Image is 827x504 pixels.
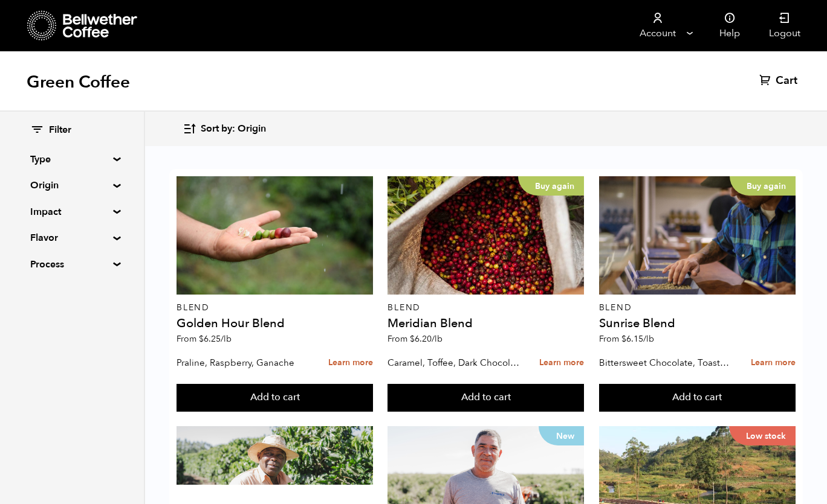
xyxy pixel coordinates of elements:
[643,333,654,345] span: /lb
[621,333,654,345] bdi: 6.15
[49,124,71,137] span: Filter
[759,74,800,88] a: Cart
[621,333,626,345] span: $
[388,176,584,295] a: Buy again
[201,123,266,136] span: Sort by: Origin
[183,115,266,143] button: Sort by: Origin
[751,350,796,376] a: Learn more
[199,333,204,345] span: $
[599,317,796,330] h4: Sunrise Blend
[221,333,232,345] span: /lb
[539,350,584,376] a: Learn more
[729,426,796,445] p: Low stock
[388,317,584,330] h4: Meridian Blend
[599,354,733,372] p: Bittersweet Chocolate, Toasted Marshmallow, Candied Orange, Praline
[30,231,114,245] summary: Flavor
[730,176,796,196] p: Buy again
[518,176,584,196] p: Buy again
[388,304,584,312] p: Blend
[388,333,443,345] span: From
[410,333,415,345] span: $
[27,71,130,93] h1: Green Coffee
[177,333,232,345] span: From
[177,304,373,312] p: Blend
[599,304,796,312] p: Blend
[776,74,797,88] span: Cart
[177,384,373,412] button: Add to cart
[432,333,443,345] span: /lb
[599,333,654,345] span: From
[328,350,373,376] a: Learn more
[30,152,114,167] summary: Type
[599,384,796,412] button: Add to cart
[599,176,796,295] a: Buy again
[30,257,114,272] summary: Process
[410,333,443,345] bdi: 6.20
[199,333,232,345] bdi: 6.25
[30,205,114,219] summary: Impact
[388,354,521,372] p: Caramel, Toffee, Dark Chocolate
[539,426,584,445] p: New
[177,317,373,330] h4: Golden Hour Blend
[30,178,114,193] summary: Origin
[388,384,584,412] button: Add to cart
[177,354,310,372] p: Praline, Raspberry, Ganache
